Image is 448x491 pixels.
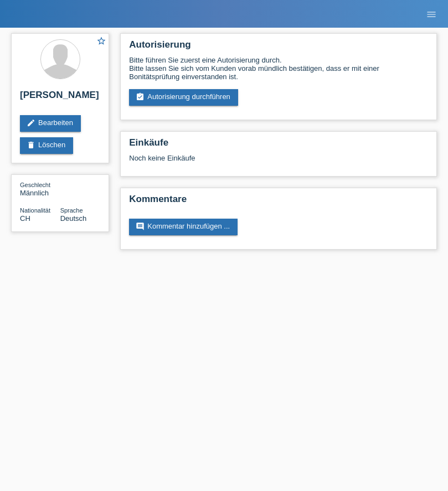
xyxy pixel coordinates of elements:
span: Schweiz [20,214,30,223]
a: assignment_turned_inAutorisierung durchführen [129,89,238,106]
h2: Autorisierung [129,39,428,56]
h2: [PERSON_NAME] [20,90,100,106]
i: edit [27,118,35,127]
a: menu [420,11,442,17]
div: Noch keine Einkäufe [129,154,428,170]
a: star_border [96,36,106,48]
span: Deutsch [60,214,87,223]
i: delete [27,141,35,149]
i: comment [136,222,145,231]
h2: Einkäufe [129,137,428,154]
span: Geschlecht [20,182,50,188]
i: star_border [96,36,106,46]
a: deleteLöschen [20,137,73,154]
a: editBearbeiten [20,115,81,132]
h2: Kommentare [129,194,428,210]
a: commentKommentar hinzufügen ... [129,219,238,235]
i: assignment_turned_in [136,92,145,101]
i: menu [426,9,437,20]
span: Sprache [60,207,83,214]
div: Männlich [20,180,60,197]
span: Nationalität [20,207,50,214]
div: Bitte führen Sie zuerst eine Autorisierung durch. Bitte lassen Sie sich vom Kunden vorab mündlich... [129,56,428,81]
